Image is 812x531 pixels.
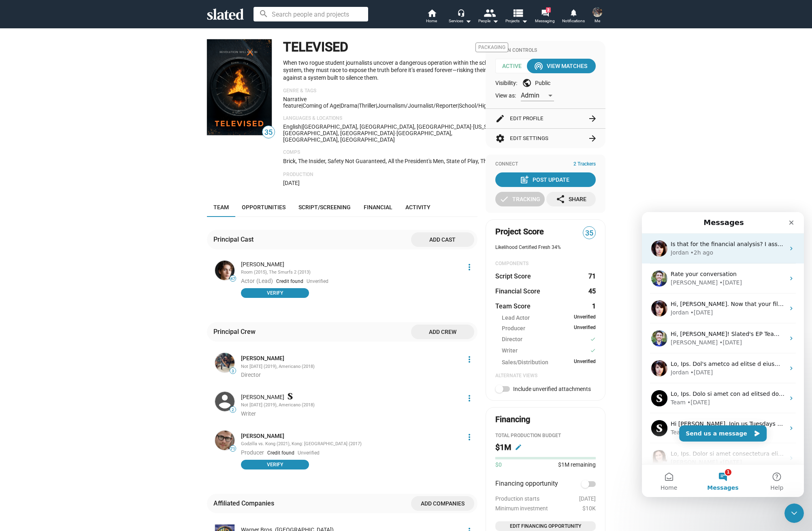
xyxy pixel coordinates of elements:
[588,114,597,123] mat-icon: arrow_forward
[283,157,508,165] p: Brick, The Insider, Safety Not Guaranteed, All the President's Men, State of Play, The Wave
[590,336,596,343] mat-icon: check
[522,78,532,88] mat-icon: public
[307,278,328,285] span: Unverified
[495,302,531,310] dt: Team Score
[19,273,35,278] span: Home
[9,238,26,254] img: Profile image for Mary
[399,198,437,217] a: Activity
[546,192,596,206] button: Share
[276,278,303,284] span: Credit found
[418,8,446,26] a: Home
[535,59,587,73] div: View Matches
[411,232,474,247] button: Add cast
[495,373,596,379] div: Alternate Views
[49,156,71,165] div: • [DATE]
[283,172,508,178] p: Production
[301,102,303,109] span: |
[29,96,47,105] div: Jordan
[215,431,234,450] img: Max Borenstein
[241,432,284,440] a: [PERSON_NAME]
[520,175,529,185] mat-icon: post_add
[502,325,525,332] span: Producer
[215,392,234,411] img: Tim Viola
[465,262,474,272] mat-icon: more_vert
[215,353,234,372] img: Tim Viola
[29,126,76,135] div: [PERSON_NAME]
[495,495,539,502] span: Production starts
[474,8,503,26] button: People
[495,433,596,439] div: Total Production budget
[541,9,549,17] mat-icon: forum
[242,204,286,210] span: Opportunities
[283,115,508,122] p: Languages & Locations
[495,461,502,469] span: $0
[29,36,47,45] div: Jordan
[283,180,300,186] span: [DATE]
[592,7,602,17] img: Tim Viola
[246,461,304,469] span: Verify
[230,369,236,374] span: 3
[534,61,543,71] mat-icon: wifi_tethering
[405,204,431,210] span: Activity
[463,16,473,26] mat-icon: arrow_drop_down
[108,253,162,285] button: Help
[213,327,259,336] div: Principal Crew
[495,109,596,128] button: Edit Profile
[483,7,495,19] mat-icon: people
[499,522,592,530] span: Edit Financing Opportunity
[784,503,804,523] iframe: Intercom live chat
[254,7,368,21] input: Search people and projects
[527,59,596,73] button: View Matches
[458,102,459,109] span: |
[395,130,396,136] span: ·
[9,88,26,104] img: Profile image for Jordan
[241,364,460,370] div: Not [DATE] (2019), Americano (2018)
[531,8,559,26] a: 2Messaging
[457,9,465,16] mat-icon: headset_mic
[502,359,548,366] span: Sales/Distribution
[588,287,596,295] dd: 45
[283,130,452,143] span: [GEOGRAPHIC_DATA], [GEOGRAPHIC_DATA], [GEOGRAPHIC_DATA]
[495,244,596,251] div: Likelihood Certified Fresh 34%
[512,441,525,454] button: Edit budget
[495,161,596,168] div: Connect
[411,496,474,511] button: Add companies
[303,123,471,130] span: [GEOGRAPHIC_DATA], [GEOGRAPHIC_DATA], [GEOGRAPHIC_DATA]
[9,208,26,224] img: Profile image for Team
[588,272,596,280] dd: 71
[358,102,359,109] span: |
[595,16,600,26] span: Me
[503,8,531,26] button: Projects
[495,92,516,100] span: View as:
[241,441,460,447] div: Godzilla vs. Kong (2021), Kong: [GEOGRAPHIC_DATA] (2017)
[411,325,474,339] button: Add crew
[283,38,348,56] h1: TELEVISED
[364,204,392,210] span: Financial
[490,16,500,26] mat-icon: arrow_drop_down
[495,134,505,143] mat-icon: settings
[588,6,607,27] button: Tim ViolaMe
[283,123,503,136] span: [US_STATE], [GEOGRAPHIC_DATA], [GEOGRAPHIC_DATA]
[515,444,522,451] mat-icon: edit
[574,314,596,322] span: Unverified
[511,7,523,19] mat-icon: view_list
[241,449,264,456] span: Producer
[449,16,471,26] div: Services
[29,246,76,255] div: [PERSON_NAME]
[359,102,376,109] span: Thriller
[77,246,100,255] div: • [DATE]
[465,432,474,442] mat-icon: more_vert
[339,102,341,109] span: |
[267,450,294,456] span: Credit found
[579,495,596,502] span: [DATE]
[499,194,509,204] mat-icon: check
[9,58,26,74] img: Profile image for Mitchell
[583,228,595,239] span: 35
[495,114,505,123] mat-icon: edit
[376,102,377,109] span: |
[556,194,565,204] mat-icon: share
[465,393,474,403] mat-icon: more_vert
[298,204,351,210] span: Script/Screening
